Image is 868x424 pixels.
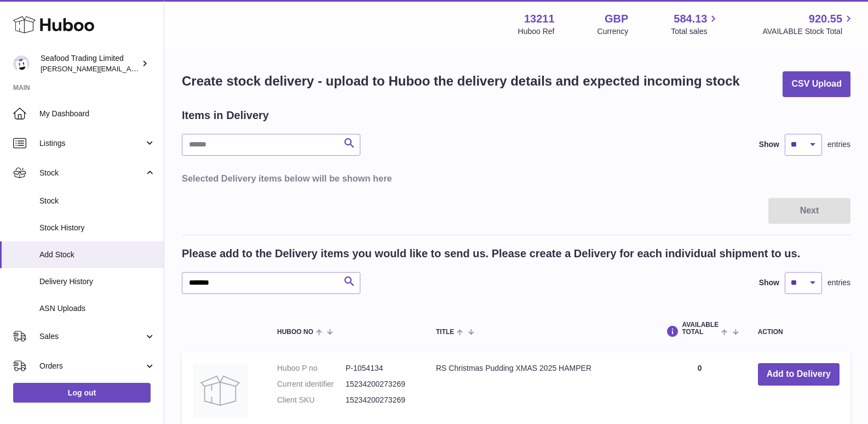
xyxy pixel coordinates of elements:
div: Currency [597,26,629,37]
strong: GBP [605,12,628,26]
span: Huboo no [277,329,313,336]
img: RS Christmas Pudding XMAS 2025 HAMPER [193,363,248,418]
span: Stock [39,196,156,206]
span: entries [827,278,850,288]
span: My Dashboard [39,109,156,119]
span: Add Stock [39,250,156,260]
a: 920.55 AVAILABLE Stock Total [762,12,855,37]
img: nathaniellynch@rickstein.com [13,55,30,72]
div: Huboo Ref [518,26,555,37]
label: Show [759,139,779,150]
button: Add to Delivery [758,363,840,386]
span: Orders [39,361,144,371]
span: Delivery History [39,276,156,287]
span: Stock [39,168,144,178]
h2: Please add to the Delivery items you would like to send us. Please create a Delivery for each ind... [182,246,800,261]
span: 584.13 [674,12,707,26]
span: AVAILABLE Total [682,321,718,336]
dd: 15234200273269 [346,379,414,389]
span: 920.55 [809,12,842,26]
span: Stock History [39,223,156,233]
a: Log out [13,383,151,403]
span: Title [436,329,454,336]
span: AVAILABLE Stock Total [762,26,855,37]
span: Total sales [671,26,720,37]
span: Listings [39,138,144,149]
button: CSV Upload [783,71,850,97]
a: 584.13 Total sales [671,12,720,37]
label: Show [759,278,779,288]
dd: P-1054134 [346,363,414,374]
dt: Current identifier [277,379,346,389]
span: ASN Uploads [39,303,156,314]
span: [PERSON_NAME][EMAIL_ADDRESS][DOMAIN_NAME] [41,64,220,73]
h2: Items in Delivery [182,108,269,123]
dd: 15234200273269 [346,395,414,405]
div: Seafood Trading Limited [41,53,139,74]
dt: Huboo P no [277,363,346,374]
div: Action [758,329,840,336]
strong: 13211 [524,12,555,26]
h1: Create stock delivery - upload to Huboo the delivery details and expected incoming stock [182,72,740,90]
span: entries [827,139,850,150]
h3: Selected Delivery items below will be shown here [182,172,850,184]
dt: Client SKU [277,395,346,405]
span: Sales [39,331,144,342]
